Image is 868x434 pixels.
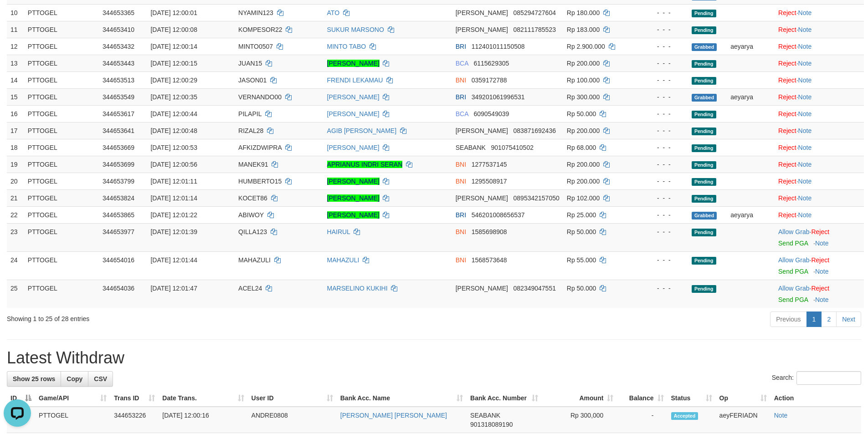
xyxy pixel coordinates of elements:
td: · [775,122,864,139]
span: [DATE] 12:00:08 [150,26,197,33]
span: 344653699 [103,161,134,168]
span: [DATE] 12:00:56 [150,161,197,168]
td: 12 [7,38,24,55]
span: [DATE] 12:00:35 [150,93,197,101]
div: - - - [642,25,684,34]
span: Copy 1295508917 to clipboard [472,178,507,185]
a: Reject [778,43,796,50]
td: · [775,88,864,105]
span: Copy 1568573648 to clipboard [472,256,507,264]
span: Rp 300.000 [567,93,600,101]
span: Copy 1585698908 to clipboard [472,228,507,235]
td: PTTOGEL [24,251,99,280]
span: [PERSON_NAME] [456,26,508,33]
span: Pending [692,10,716,17]
a: Note [798,211,812,219]
td: PTTOGEL [24,223,99,251]
span: [PERSON_NAME] [456,285,508,292]
div: - - - [642,255,684,265]
td: 18 [7,139,24,156]
span: Pending [692,77,716,85]
span: Rp 100.000 [567,77,600,84]
td: 10 [7,4,24,21]
a: 1 [806,311,822,327]
td: 15 [7,88,24,105]
td: 23 [7,223,24,251]
span: Pending [692,285,716,293]
span: [DATE] 12:00:53 [150,144,197,151]
a: Note [815,268,829,275]
div: - - - [642,177,684,186]
td: 19 [7,156,24,173]
td: aeyarya [727,88,775,105]
a: CSV [88,371,113,387]
td: · [775,251,864,280]
td: · [775,189,864,206]
td: aeyarya [727,206,775,223]
span: BRI [456,93,466,101]
label: Search: [772,371,861,385]
span: [DATE] 12:00:29 [150,77,197,84]
span: Rp 68.000 [567,144,596,151]
span: PILAPIL [238,110,262,117]
span: Pending [692,257,716,265]
span: Rp 55.000 [567,256,596,264]
span: Rp 200.000 [567,178,600,185]
span: Rp 102.000 [567,194,600,202]
a: Note [798,178,812,185]
td: 24 [7,251,24,280]
span: Rp 2.900.000 [567,43,605,50]
a: Reject [778,77,796,84]
span: Show 25 rows [13,375,55,383]
span: Copy 082111785523 to clipboard [514,26,556,33]
a: Reject [778,178,796,185]
a: Previous [770,311,806,327]
span: MAHAZULI [238,256,271,264]
a: AGIB [PERSON_NAME] [327,127,396,134]
span: BRI [456,43,466,50]
span: BNI [456,77,466,84]
td: PTTOGEL [24,71,99,88]
td: PTTOGEL [24,38,99,55]
span: Copy 349201061996531 to clipboard [472,93,525,101]
a: Reject [811,285,829,292]
span: 344653824 [103,194,134,202]
td: PTTOGEL [24,105,99,122]
span: Rp 25.000 [567,211,596,219]
td: 14 [7,71,24,88]
span: [PERSON_NAME] [456,194,508,202]
span: [PERSON_NAME] [456,127,508,134]
span: [DATE] 12:00:48 [150,127,197,134]
div: - - - [642,210,684,220]
a: Note [798,26,812,33]
a: Send PGA [778,268,808,275]
a: Note [798,60,812,67]
th: Status: activate to sort column ascending [668,390,716,407]
span: Grabbed [692,212,717,220]
a: Allow Grab [778,256,809,264]
a: [PERSON_NAME] [PERSON_NAME] [340,412,447,419]
span: Pending [692,195,716,203]
span: BNI [456,161,466,168]
span: Copy 0895342157050 to clipboard [514,194,560,202]
td: · [775,206,864,223]
a: MAHAZULI [327,256,360,264]
span: Pending [692,229,716,236]
td: 11 [7,21,24,38]
span: Copy 901318089190 to clipboard [470,421,513,428]
th: Date Trans.: activate to sort column ascending [159,390,247,407]
td: 20 [7,173,24,189]
div: - - - [642,284,684,293]
span: RIZAL28 [238,127,263,134]
span: Copy 546201008656537 to clipboard [472,211,525,219]
td: · [775,38,864,55]
a: Show 25 rows [7,371,61,387]
th: Trans ID: activate to sort column ascending [110,390,159,407]
th: Game/API: activate to sort column ascending [35,390,110,407]
td: 344653226 [110,407,159,433]
a: Note [798,9,812,16]
span: Copy 083871692436 to clipboard [514,127,556,134]
span: Pending [692,111,716,118]
span: Grabbed [692,94,717,102]
a: Note [774,412,788,419]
